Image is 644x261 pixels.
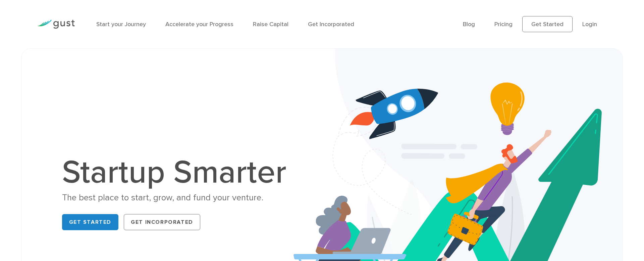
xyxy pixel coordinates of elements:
a: Login [582,21,597,28]
a: Get Incorporated [124,214,200,230]
img: Gust Logo [37,20,75,29]
a: Get Started [522,16,573,32]
a: Pricing [494,21,513,28]
div: The best place to start, grow, and fund your venture. [62,192,293,204]
a: Get Started [62,214,119,230]
a: Start your Journey [96,21,146,28]
h1: Startup Smarter [62,156,293,189]
a: Get Incorporated [308,21,354,28]
a: Raise Capital [253,21,288,28]
a: Blog [463,21,475,28]
a: Accelerate your Progress [165,21,233,28]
